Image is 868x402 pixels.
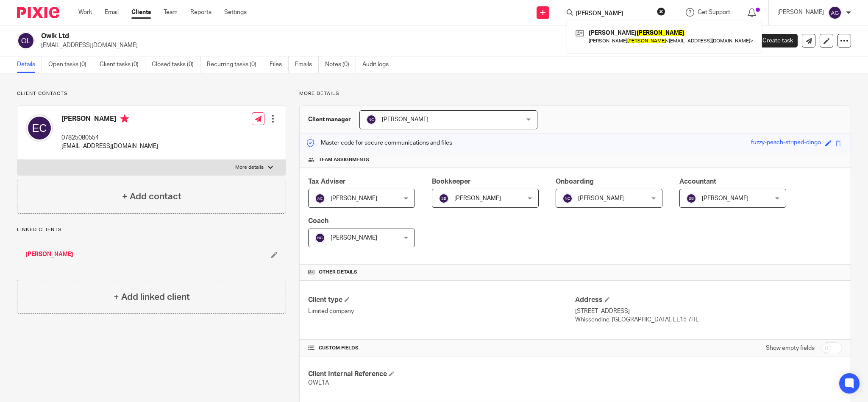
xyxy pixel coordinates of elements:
[575,296,842,304] h4: Address
[61,134,158,142] p: 07825080554
[152,56,200,73] a: Closed tasks (0)
[366,114,376,125] img: svg%3E
[556,178,594,185] span: Onboarding
[702,195,748,201] span: [PERSON_NAME]
[17,226,286,233] p: Linked clients
[766,344,815,352] label: Show empty fields
[308,296,575,304] h4: Client type
[308,178,346,185] span: Tax Adviser
[26,114,53,142] img: svg%3E
[319,269,357,276] span: Other details
[48,56,93,73] a: Open tasks (0)
[308,345,575,352] h4: CUSTOM FIELDS
[679,178,716,185] span: Accountant
[41,32,597,41] h2: Owlk Ltd
[295,56,319,73] a: Emails
[308,370,575,379] h4: Client Internal Reference
[190,8,211,17] a: Reports
[100,56,145,73] a: Client tasks (0)
[299,90,851,97] p: More details
[164,8,178,17] a: Team
[17,56,42,73] a: Details
[828,6,842,20] img: svg%3E
[308,115,351,124] h3: Client manager
[114,290,190,304] h4: + Add linked client
[78,8,92,17] a: Work
[331,195,377,201] span: [PERSON_NAME]
[270,56,289,73] a: Files
[432,178,471,185] span: Bookkeeper
[454,195,501,201] span: [PERSON_NAME]
[17,90,286,97] p: Client contacts
[748,34,798,47] a: Create task
[698,9,730,15] span: Get Support
[25,250,73,259] a: [PERSON_NAME]
[308,307,575,315] p: Limited company
[315,233,325,243] img: svg%3E
[131,8,151,17] a: Clients
[362,56,395,73] a: Audit logs
[686,193,696,204] img: svg%3E
[61,114,158,125] h4: [PERSON_NAME]
[122,190,181,203] h4: + Add contact
[120,114,129,123] i: Primary
[308,218,328,224] span: Coach
[325,56,356,73] a: Notes (0)
[751,138,821,148] div: fuzzy-peach-striped-dingo
[575,10,651,18] input: Search
[657,7,665,16] button: Clear
[777,8,824,17] p: [PERSON_NAME]
[562,193,573,204] img: svg%3E
[306,139,452,147] p: Master code for secure communications and files
[207,56,263,73] a: Recurring tasks (0)
[382,117,428,123] span: [PERSON_NAME]
[17,7,59,18] img: Pixie
[575,307,842,315] p: [STREET_ADDRESS]
[315,193,325,204] img: svg%3E
[578,195,625,201] span: [PERSON_NAME]
[235,164,264,171] p: More details
[575,315,842,324] p: Whissendine, [GEOGRAPHIC_DATA], LE15 7HL
[61,142,158,151] p: [EMAIL_ADDRESS][DOMAIN_NAME]
[439,193,449,204] img: svg%3E
[105,8,119,17] a: Email
[319,156,369,163] span: Team assignments
[41,41,736,50] p: [EMAIL_ADDRESS][DOMAIN_NAME]
[17,32,35,50] img: svg%3E
[224,8,247,17] a: Settings
[331,235,377,241] span: [PERSON_NAME]
[308,380,329,386] span: OWL1A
